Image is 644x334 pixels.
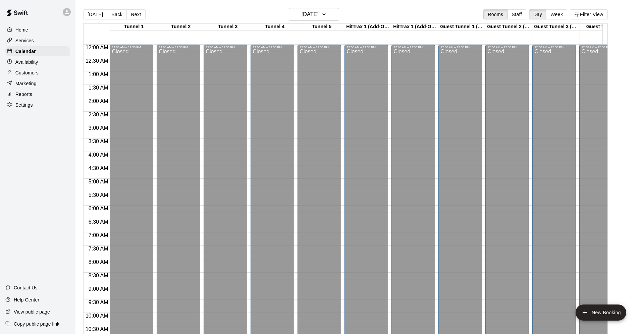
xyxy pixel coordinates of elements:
[87,152,110,158] span: 4:00 AM
[87,232,110,238] span: 7:00 AM
[84,313,110,319] span: 10:00 AM
[159,46,198,49] div: 12:00 AM – 12:30 PM
[87,299,110,305] span: 9:30 AM
[14,321,59,327] p: Copy public page link
[87,85,110,91] span: 1:30 AM
[206,46,245,49] div: 12:00 AM – 12:30 PM
[87,259,110,265] span: 8:00 AM
[87,273,110,278] span: 8:30 AM
[112,46,151,49] div: 12:00 AM – 12:30 PM
[393,46,433,49] div: 12:00 AM – 12:30 PM
[87,138,110,144] span: 3:30 AM
[157,24,204,30] div: Tunnel 2
[439,24,486,30] div: Guest Tunnel 1 (2 Maximum)
[14,309,50,315] p: View public page
[581,46,621,49] div: 12:00 AM – 12:30 PM
[84,58,110,64] span: 12:30 AM
[15,69,39,76] p: Customers
[15,102,33,108] p: Settings
[253,46,292,49] div: 12:00 AM – 12:30 PM
[83,9,107,19] button: [DATE]
[87,165,110,171] span: 4:30 AM
[84,326,110,332] span: 10:30 AM
[5,46,70,56] a: Calendar
[570,9,607,19] button: Filter View
[126,9,145,19] button: Next
[5,25,70,35] a: Home
[5,68,70,78] a: Customers
[546,9,567,19] button: Week
[486,24,533,30] div: Guest Tunnel 2 (2 Maximum)
[298,24,345,30] div: Tunnel 5
[580,24,627,30] div: Guest Tunnel 4
[533,24,580,30] div: Guest Tunnel 3 (2 Maximum)
[5,100,70,110] a: Settings
[15,80,37,87] p: Marketing
[15,37,34,44] p: Services
[87,219,110,225] span: 6:30 AM
[14,296,39,303] p: Help Center
[483,9,507,19] button: Rooms
[87,71,110,77] span: 1:00 AM
[5,57,70,67] a: Availability
[440,46,480,49] div: 12:00 AM – 12:30 PM
[87,112,110,117] span: 2:30 AM
[87,192,110,198] span: 5:30 AM
[87,246,110,252] span: 7:30 AM
[302,10,319,19] h6: [DATE]
[87,98,110,104] span: 2:00 AM
[5,36,70,46] a: Services
[84,45,110,50] span: 12:00 AM
[507,9,527,19] button: Staff
[487,46,527,49] div: 12:00 AM – 12:30 PM
[15,91,32,98] p: Reports
[289,8,339,21] button: [DATE]
[345,24,392,30] div: HitTrax 1 (Add-On Service)
[15,26,28,33] p: Home
[14,284,38,291] p: Contact Us
[529,9,546,19] button: Day
[87,125,110,131] span: 3:00 AM
[251,24,298,30] div: Tunnel 4
[204,24,251,30] div: Tunnel 3
[5,78,70,89] a: Marketing
[87,179,110,184] span: 5:00 AM
[5,89,70,99] a: Reports
[576,304,626,321] button: add
[107,9,127,19] button: Back
[346,46,386,49] div: 12:00 AM – 12:30 PM
[87,206,110,211] span: 6:00 AM
[110,24,157,30] div: Tunnel 1
[392,24,439,30] div: HitTrax 1 (Add-On Service)
[15,59,38,65] p: Availability
[300,46,339,49] div: 12:00 AM – 12:30 PM
[87,286,110,292] span: 9:00 AM
[15,48,36,55] p: Calendar
[534,46,574,49] div: 12:00 AM – 12:30 PM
